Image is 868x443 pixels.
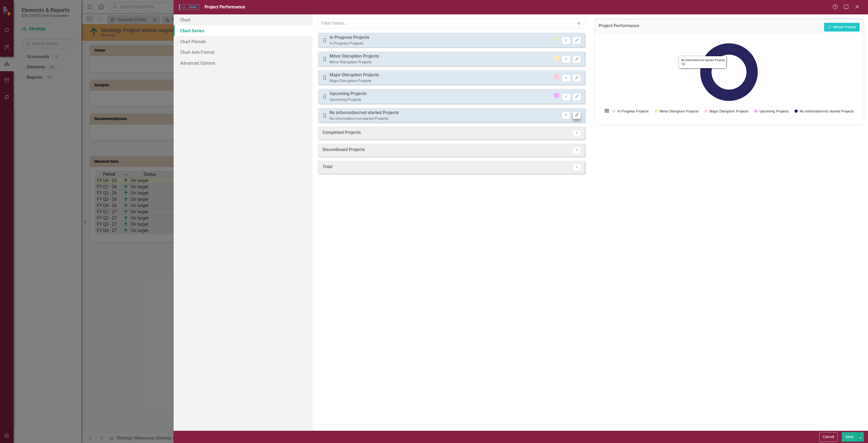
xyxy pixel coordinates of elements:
input: Filter Series... [318,18,573,29]
div: Major Disruption Projects [330,78,379,83]
button: Show No information/not started Projects [794,109,853,113]
button: Show Major Disruption Projects [704,109,748,113]
svg: Interactive chart [600,38,858,119]
div: Total [323,164,332,171]
path: No information/not started Projects, 13. [700,43,758,101]
span: Chart [179,4,199,10]
a: Chart Series [174,25,312,36]
div: No information/not started Projects [330,110,399,116]
div: Minor Disruption Projects [330,59,379,65]
button: Show Minor Disruption Projects [655,109,698,113]
h3: Project Performance [599,23,639,30]
button: View chart menu, Chart [603,107,611,114]
div: Discontinued Projects [323,147,365,154]
button: Show Upcoming Projects [754,109,789,113]
button: Save [842,432,857,442]
a: Chart Axis Format [174,47,312,58]
a: Chart Periods [174,36,312,47]
div: No information/not started Projects [330,116,399,121]
div: Completed Projects [323,130,361,137]
a: Chart [174,14,312,25]
div: Chart. Highcharts interactive chart. [600,38,858,119]
div: Upcoming Projects [330,91,366,97]
button: Show In Progress Projects [612,109,649,113]
text: No information/not started Projects [800,110,854,114]
button: Refresh Preview [824,23,860,32]
div: Major Disruption Projects [330,72,379,78]
div: Upcoming Projects [330,97,366,102]
a: Advanced Options [174,58,312,68]
div: In Progress Projects [330,41,369,46]
span: Project Performance [205,4,245,10]
div: Minor Disruption Projects [330,53,379,59]
button: Cancel [819,432,838,442]
div: In Progress Projects [330,34,369,41]
text: Major Disruption Projects [710,110,748,114]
